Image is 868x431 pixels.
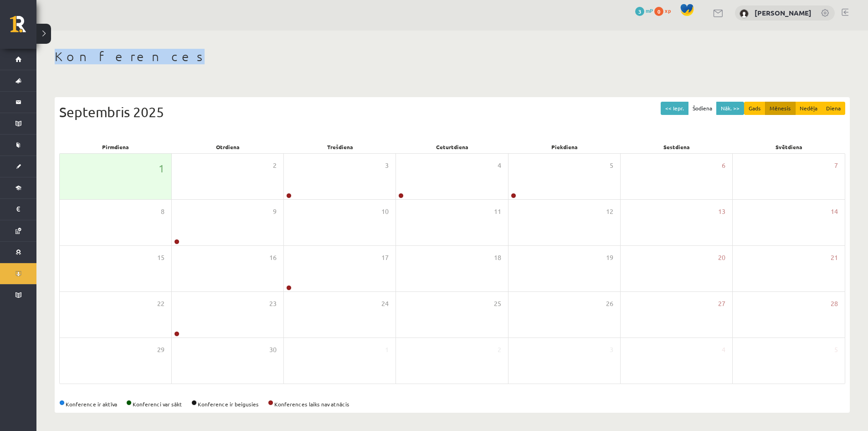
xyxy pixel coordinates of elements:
div: Piekdiena [508,140,621,153]
button: Šodiena [688,102,717,115]
span: 22 [157,299,164,309]
a: [PERSON_NAME] [755,8,812,17]
button: Nedēļa [795,102,822,115]
div: Otrdiena [171,140,283,153]
a: Rīgas 1. Tālmācības vidusskola [10,16,36,39]
span: 28 [831,299,838,309]
span: 2 [273,161,277,171]
span: 18 [494,253,501,263]
a: 3 mP [635,7,653,14]
span: 19 [606,253,613,263]
span: 8 [161,207,164,217]
button: << Iepr. [661,102,688,115]
span: 14 [831,207,838,217]
span: 9 [273,207,277,217]
span: 11 [494,207,501,217]
h1: Konferences [55,49,850,64]
span: 10 [381,207,389,217]
span: 26 [606,299,613,309]
span: 1 [385,345,389,355]
span: 3 [385,161,389,171]
span: 17 [381,253,389,263]
button: Gads [744,102,765,115]
span: 29 [157,345,164,355]
span: xp [665,7,671,14]
span: 15 [157,253,164,263]
span: 1 [159,161,164,176]
button: Nāk. >> [716,102,744,115]
span: 5 [834,345,838,355]
span: 21 [831,253,838,263]
span: 6 [722,161,725,171]
div: Trešdiena [284,140,396,153]
button: Mēnesis [765,102,796,115]
span: 23 [269,299,277,309]
span: 20 [718,253,725,263]
button: Diena [822,102,845,115]
span: 27 [718,299,725,309]
span: 7 [834,161,838,171]
div: Sestdiena [621,140,733,153]
span: 30 [269,345,277,355]
span: 4 [498,161,501,171]
div: Septembris 2025 [59,102,845,122]
span: mP [646,7,653,14]
span: 25 [494,299,501,309]
span: 3 [635,7,644,16]
div: Pirmdiena [59,140,171,153]
span: 16 [269,253,277,263]
span: 4 [722,345,725,355]
span: 24 [381,299,389,309]
span: 5 [610,161,613,171]
span: 3 [610,345,613,355]
span: 13 [718,207,725,217]
div: Svētdiena [733,140,845,153]
span: 0 [654,7,663,16]
div: Ceturtdiena [396,140,508,153]
a: 0 xp [654,7,675,14]
span: 12 [606,207,613,217]
div: Konference ir aktīva Konferenci var sākt Konference ir beigusies Konferences laiks nav atnācis [59,400,845,408]
span: 2 [498,345,501,355]
img: Marko Osemļjaks [740,9,749,18]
